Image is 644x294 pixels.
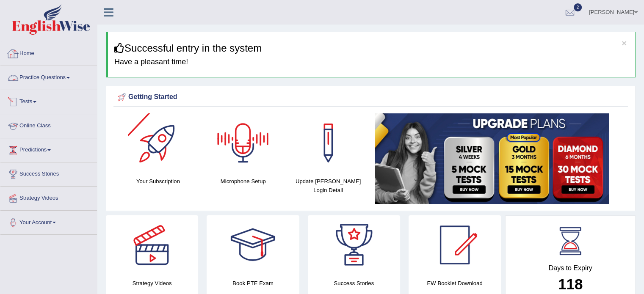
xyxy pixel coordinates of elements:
[0,187,97,208] a: Strategy Videos
[409,279,501,288] h4: EW Booklet Download
[574,3,582,11] span: 2
[515,264,626,272] h4: Days to Expiry
[114,43,629,54] h3: Successful entry in the system
[290,177,367,195] h4: Update [PERSON_NAME] Login Detail
[114,58,629,66] h4: Have a pleasant time!
[0,138,97,159] a: Predictions
[622,38,627,47] button: ×
[0,66,97,87] a: Practice Questions
[116,91,626,104] div: Getting Started
[120,177,196,186] h4: Your Subscription
[205,177,282,186] h4: Microphone Setup
[308,279,400,288] h4: Success Stories
[375,113,609,204] img: small5.jpg
[106,279,198,288] h4: Strategy Videos
[558,276,583,292] b: 118
[0,90,97,111] a: Tests
[0,114,97,135] a: Online Class
[207,279,299,288] h4: Book PTE Exam
[0,211,97,232] a: Your Account
[0,42,97,63] a: Home
[0,162,97,184] a: Success Stories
